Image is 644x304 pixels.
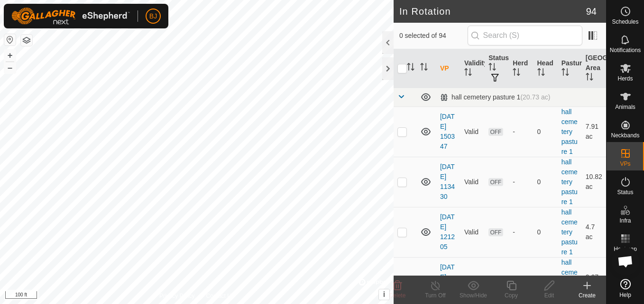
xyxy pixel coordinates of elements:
span: (20.73 ac) [520,93,550,101]
h2: In Rotation [399,6,586,17]
input: Search (S) [468,26,582,45]
td: 4.7 ac [582,207,606,257]
span: Help [619,292,631,298]
span: Herds [617,76,633,81]
th: [GEOGRAPHIC_DATA] Area [582,49,606,88]
td: 0 [534,157,558,207]
div: Show/Hide [454,291,492,300]
div: - [513,227,529,237]
div: Copy [492,291,530,300]
p-sorticon: Activate to sort [537,70,545,77]
div: hall cemetery pasture 1 [440,93,551,101]
span: OFF [488,178,503,186]
button: Reset Map [4,34,16,45]
span: Schedules [612,19,638,25]
a: Help [607,275,644,302]
p-sorticon: Activate to sort [407,64,414,72]
div: - [513,127,529,137]
span: 94 [586,4,597,18]
p-sorticon: Activate to sort [464,70,472,77]
span: Status [617,189,633,195]
th: Head [534,49,558,88]
span: OFF [488,228,503,236]
div: Turn Off [416,291,454,300]
th: VP [436,49,460,88]
p-sorticon: Activate to sort [513,70,520,77]
th: Status [485,49,509,88]
a: hall cemetery pasture 1 [561,108,578,155]
td: 0 [534,107,558,157]
td: Valid [460,107,485,157]
a: [DATE] 150347 [440,113,455,150]
div: Edit [530,291,568,300]
span: i [383,290,385,298]
span: Infra [619,218,631,224]
a: hall cemetery pasture 1 [561,208,578,256]
button: + [4,50,16,61]
p-sorticon: Activate to sort [420,64,428,72]
span: Neckbands [611,133,639,138]
td: 7.91 ac [582,107,606,157]
span: 0 selected of 94 [399,31,468,41]
p-sorticon: Activate to sort [488,64,496,72]
a: [DATE] 121205 [440,213,455,250]
button: – [4,62,16,73]
img: Gallagher Logo [11,8,130,25]
button: Map Layers [21,35,32,46]
div: - [513,177,529,187]
td: 10.82 ac [582,157,606,207]
span: Delete [389,292,406,299]
a: [DATE] 121223 [440,263,455,301]
span: Notifications [610,47,641,53]
th: Validity [460,49,485,88]
p-sorticon: Activate to sort [586,74,593,82]
div: Open chat [611,247,640,276]
a: [DATE] 113430 [440,163,455,200]
span: Animals [615,104,635,110]
a: Privacy Policy [159,292,195,300]
td: Valid [460,207,485,257]
a: Contact Us [206,292,234,300]
p-sorticon: Activate to sort [561,70,569,77]
a: hall cemetery pasture 1 [561,158,578,206]
button: i [379,289,389,300]
th: Herd [509,49,533,88]
span: Heatmap [614,246,637,252]
span: OFF [488,128,503,136]
div: Create [568,291,606,300]
span: BJ [149,11,157,21]
th: Pasture [558,49,582,88]
td: 0 [534,207,558,257]
td: Valid [460,157,485,207]
span: VPs [620,161,630,167]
